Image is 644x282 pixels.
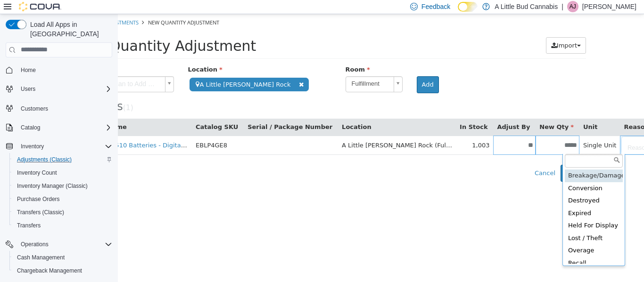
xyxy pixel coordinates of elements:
[582,1,636,12] p: [PERSON_NAME]
[17,83,39,95] button: Users
[447,168,505,181] div: Conversion
[17,239,112,250] span: Operations
[17,195,60,203] span: Purchase Orders
[13,265,86,276] a: Chargeback Management
[13,193,64,205] a: Purchase Orders
[13,154,75,165] a: Adjustments (Classic)
[447,218,505,231] div: Lost / Theft
[570,1,576,12] span: AJ
[13,220,112,231] span: Transfers
[2,82,116,96] button: Users
[421,2,450,11] span: Feedback
[21,143,44,150] span: Inventory
[447,180,505,193] div: Destroyed
[17,169,57,177] span: Inventory Count
[13,252,112,263] span: Cash Management
[26,20,112,39] span: Load All Apps in [GEOGRAPHIC_DATA]
[17,103,52,114] a: Customers
[17,141,112,152] span: Inventory
[13,193,112,205] span: Purchase Orders
[17,239,52,250] button: Operations
[17,267,82,274] span: Chargeback Management
[21,124,40,131] span: Catalog
[21,241,49,248] span: Operations
[13,265,112,276] span: Chargeback Management
[17,83,112,95] span: Users
[458,2,478,12] input: Dark Mode
[13,207,112,218] span: Transfers (Classic)
[13,167,61,178] a: Inventory Count
[13,180,112,192] span: Inventory Manager (Classic)
[9,193,116,206] button: Purchase Orders
[2,101,116,115] button: Customers
[447,205,505,218] div: Held For Display
[17,64,112,76] span: Home
[9,206,116,219] button: Transfers (Classic)
[13,154,112,165] span: Adjustments (Classic)
[447,155,505,168] div: Breakage/Damaged
[9,179,116,193] button: Inventory Manager (Classic)
[17,64,40,76] a: Home
[2,238,116,251] button: Operations
[17,102,112,114] span: Customers
[21,66,36,74] span: Home
[447,230,505,243] div: Overage
[2,140,116,153] button: Inventory
[17,209,64,216] span: Transfers (Classic)
[17,122,112,133] span: Catalog
[447,243,505,256] div: Recall
[9,264,116,277] button: Chargeback Management
[17,156,72,163] span: Adjustments (Classic)
[13,207,68,218] a: Transfers (Classic)
[9,153,116,166] button: Adjustments (Classic)
[21,85,35,93] span: Users
[2,121,116,134] button: Catalog
[495,1,558,12] p: A Little Bud Cannabis
[13,252,68,263] a: Cash Management
[13,220,44,231] a: Transfers
[2,63,116,77] button: Home
[561,1,563,12] p: |
[458,12,458,12] span: Dark Mode
[17,141,48,152] button: Inventory
[9,166,116,179] button: Inventory Count
[19,2,61,11] img: Cova
[447,193,505,206] div: Expired
[21,105,48,113] span: Customers
[9,219,116,232] button: Transfers
[17,182,88,190] span: Inventory Manager (Classic)
[13,180,91,192] a: Inventory Manager (Classic)
[567,1,578,12] div: Amanda Joselin
[17,122,44,133] button: Catalog
[13,167,112,178] span: Inventory Count
[17,254,65,261] span: Cash Management
[9,251,116,264] button: Cash Management
[17,222,41,229] span: Transfers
